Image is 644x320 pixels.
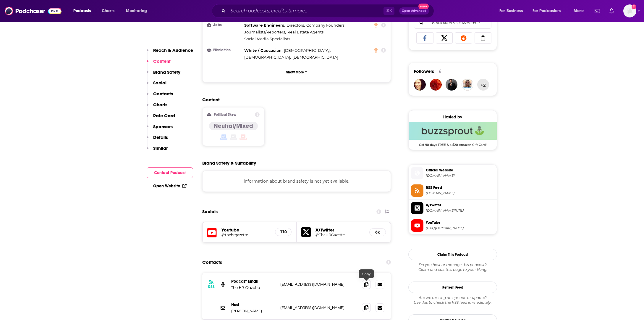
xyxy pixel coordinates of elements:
p: Sponsors [153,124,173,129]
img: Podchaser - Follow, Share and Rate Podcasts [5,5,62,17]
a: @thehrgazette [221,233,270,237]
span: Software Engineers [244,23,284,28]
span: , [287,22,305,29]
input: Email address or username... [419,17,486,28]
button: Reach & Audience [147,47,193,58]
p: Show More [286,70,304,74]
span: [DEMOGRAPHIC_DATA] [244,55,290,60]
button: Show More [207,67,386,78]
span: Social Media Specialists [244,36,290,41]
p: Contacts [153,91,173,97]
button: open menu [529,6,569,16]
span: , [244,47,282,54]
button: +2 [477,79,489,91]
p: [EMAIL_ADDRESS][DOMAIN_NAME] [280,305,357,310]
p: The HR Gazette [231,285,276,290]
h2: Contacts [202,257,222,268]
button: open menu [569,6,591,16]
p: Content [153,58,171,64]
span: Official Website [426,168,494,173]
button: open menu [69,6,98,16]
p: Podcast Email [231,279,276,284]
span: Followers [414,68,434,74]
img: JohirMia [446,79,457,91]
span: ⌘ K [384,7,394,15]
div: Search followers [414,17,491,29]
p: Brand Safety [153,69,180,75]
button: open menu [495,6,530,16]
h5: Youtube [221,227,270,233]
span: , [287,29,324,36]
span: feeds.buzzsprout.com [426,191,494,195]
span: hr-gazette.com [426,173,494,178]
button: Rate Card [147,113,175,124]
p: [PERSON_NAME] [231,308,276,313]
div: Claim and edit this page to your liking. [408,263,497,272]
p: Social [153,80,166,86]
span: Logged in as danikarchmer [623,4,636,17]
a: Share on X/Twitter [436,32,453,44]
div: Information about brand safety is not yet available. [202,171,391,192]
span: Company Founders [306,23,344,28]
span: Do you host or manage this podcast? [408,263,497,267]
img: User Profile [623,4,636,17]
button: Charts [147,102,167,113]
div: Are we missing an episode or update? Use this to check the RSS feed immediately. [408,295,497,305]
span: For Business [499,7,523,15]
span: YouTube [426,220,494,225]
a: RSS Feed[DOMAIN_NAME] [411,184,494,197]
h2: Content [202,97,386,102]
span: [DEMOGRAPHIC_DATA] [292,55,338,60]
h5: 110 [280,229,287,234]
p: Rate Card [153,113,175,118]
h3: Jobs [207,23,242,27]
a: CindyC [430,79,442,91]
span: , [284,47,331,54]
img: Buzzsprout Deal: Get 90 days FREE & a $20 Amazon Gift Card! [409,122,497,140]
button: Content [147,58,171,69]
div: Copy [359,269,374,278]
svg: Add a profile image [632,4,636,9]
span: , [244,22,285,29]
p: Charts [153,102,167,107]
button: Similar [147,145,168,156]
p: Reach & Audience [153,47,193,53]
button: Claim This Podcast [408,249,497,260]
a: YouTube[URL][DOMAIN_NAME] [411,219,494,232]
h5: X/Twitter [315,227,365,233]
button: Open AdvancedNew [399,7,429,15]
a: Charts [98,6,118,16]
button: Contact Podcast [147,167,193,178]
button: Refresh Feed [408,282,497,293]
p: [EMAIL_ADDRESS][DOMAIN_NAME] [280,282,357,287]
h2: Brand Safety & Suitability [202,160,256,166]
h3: RSS [208,284,215,289]
span: Podcasts [73,7,91,15]
button: Brand Safety [147,69,180,80]
span: White / Caucasian [244,48,281,53]
input: Search podcasts, credits, & more... [228,6,384,16]
button: Show profile menu [623,4,636,17]
button: Social [147,80,166,91]
span: https://www.youtube.com/@thehrgazette [426,226,494,230]
h5: @TheHRGazette [315,233,365,237]
span: For Podcasters [533,7,561,15]
span: Get 90 days FREE & a $20 Amazon Gift Card! [409,140,497,147]
h2: Political Skew [214,112,236,117]
p: Details [153,134,168,140]
span: twitter.com/TheHRGazette [426,208,494,213]
span: Journalists/Reporters [244,30,285,34]
span: , [306,22,345,29]
span: X/Twitter [426,202,494,208]
p: Host [231,302,276,307]
button: Contacts [147,91,173,102]
span: RSS Feed [426,185,494,190]
p: Similar [153,145,168,151]
span: More [574,7,584,15]
a: Share on Reddit [455,32,472,44]
a: Buzzsprout Deal: Get 90 days FREE & a $20 Amazon Gift Card! [409,122,497,146]
button: Sponsors [147,124,173,135]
